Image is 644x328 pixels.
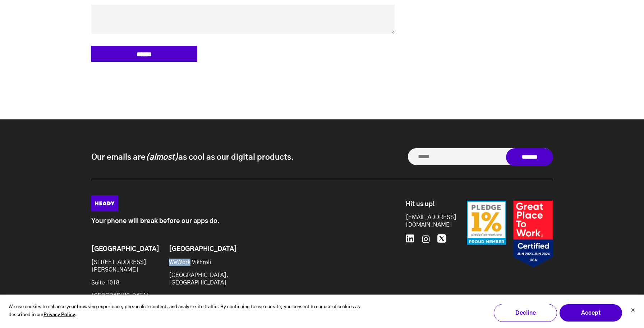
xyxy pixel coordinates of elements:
button: Dismiss cookie banner [631,307,635,315]
i: (almost) [146,153,178,161]
img: Badges-24 [467,201,553,268]
p: Your phone will break before our apps do. [91,218,373,225]
p: WeWork Vikhroli [169,259,227,266]
p: We use cookies to enhance your browsing experience, personalize content, and analyze site traffic... [9,303,378,320]
a: Privacy Policy [43,311,75,319]
h6: [GEOGRAPHIC_DATA] [91,246,149,254]
p: Our emails are as cool as our digital products. [91,152,294,163]
img: Heady_Logo_Web-01 (1) [91,195,118,211]
button: Accept [559,304,622,322]
p: Suite 1018 [91,279,149,287]
h6: [GEOGRAPHIC_DATA] [169,246,227,254]
button: Decline [494,304,557,322]
h6: Hit us up! [406,201,449,209]
p: [GEOGRAPHIC_DATA], [GEOGRAPHIC_DATA] [169,272,227,287]
p: [GEOGRAPHIC_DATA] [91,292,149,300]
p: [STREET_ADDRESS][PERSON_NAME] [91,259,149,274]
a: [EMAIL_ADDRESS][DOMAIN_NAME] [406,214,449,229]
